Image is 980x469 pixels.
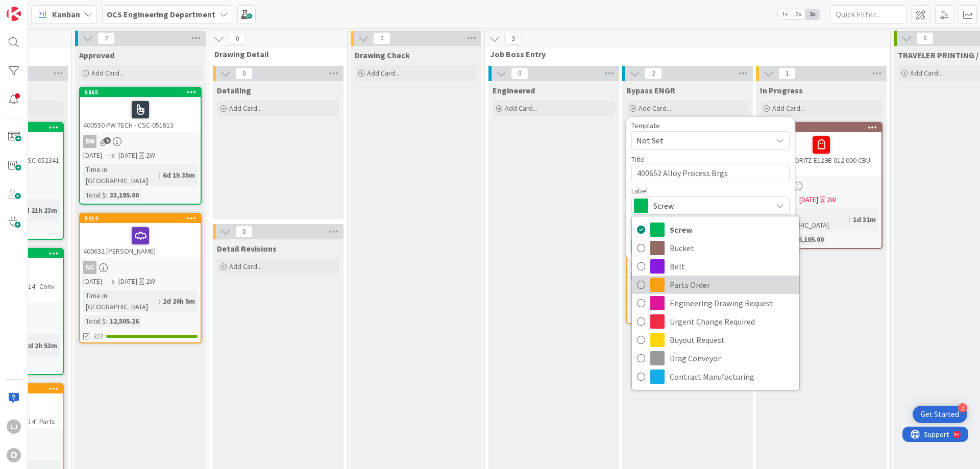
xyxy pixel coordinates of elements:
a: 5865400550 PW TECH - CSC-051813BW[DATE][DATE]2WTime in [GEOGRAPHIC_DATA]:6d 1h 35mTotal $:33,195.00 [79,87,202,205]
span: 2 [645,67,662,80]
span: Job Boss Entry [490,49,877,59]
div: $66,105.00 [788,234,826,245]
span: Add Card... [505,104,537,113]
div: 33,195.00 [107,189,141,201]
div: 1d 21h 23m [19,205,60,216]
a: Engineering Drawing Request [632,294,799,312]
span: Bucket [670,240,794,256]
span: [DATE] [630,269,649,280]
div: 5919 [85,215,201,222]
span: : [849,214,850,225]
div: 2d 20h 5m [160,295,198,307]
span: Label [631,187,648,194]
a: 5928400649 [PERSON_NAME] COORS[DATE][DATE]2MTime in [GEOGRAPHIC_DATA]:1d 33mTotal $:10,706.53 [626,211,749,324]
div: 5919 [80,214,201,223]
span: 1x [778,9,792,19]
div: Time in [GEOGRAPHIC_DATA] [630,283,715,306]
div: 2d 2h 53m [22,340,60,351]
span: 2/2 [93,331,103,341]
span: 0 [373,32,390,44]
input: Quick Filter... [830,5,906,23]
div: O [7,448,21,462]
div: 6d 1h 35m [160,169,198,181]
div: Get Started [921,409,959,419]
span: Approved [79,50,114,60]
a: Buyout Request [632,331,799,349]
span: Engineering Drawing Request [670,295,794,311]
a: Bucket [632,239,799,257]
span: Screw [653,199,767,213]
span: Kanban [52,8,80,20]
span: [DATE] [118,276,137,287]
div: BW [83,135,96,148]
a: Drag Conveyor [632,349,799,367]
span: Drag Conveyor [670,351,794,366]
div: Time in [GEOGRAPHIC_DATA] [83,290,159,312]
div: 9+ [52,4,57,12]
span: 0 [229,33,246,45]
span: Add Card... [639,104,671,113]
span: 5 [104,137,111,144]
div: Open Get Started checklist, remaining modules: 3 [913,406,967,423]
span: Add Card... [229,262,262,271]
a: Contract Manufacturing [632,367,799,386]
span: [DATE] [83,150,102,161]
div: 5865400550 PW TECH - CSC-051813 [80,88,201,132]
span: Support [21,2,46,14]
span: Add Card... [367,68,400,78]
span: : [159,169,160,181]
div: 5740400385 ANDRITZ E129B 012.000 CBU- 050296 [761,123,881,176]
span: : [106,189,107,201]
span: 0 [235,226,253,238]
div: 2W [146,276,155,287]
span: 0 [511,67,528,80]
span: Screw [670,222,794,237]
div: 400632 [PERSON_NAME] [80,223,201,258]
span: Contract Manufacturing [670,369,794,384]
a: Screw [632,220,799,239]
div: 400550 PW TECH - CSC-051813 [80,97,201,132]
b: OCS Engineering Department [107,9,215,19]
span: Add Card... [91,68,124,78]
span: Add Card... [772,104,805,113]
span: [DATE] [799,194,818,205]
div: 1d 31m [850,214,878,225]
span: Drawing Check [355,50,410,60]
div: LJ [7,419,21,434]
span: Belt [670,259,794,274]
span: [DATE] [83,276,102,287]
span: Not Set [636,134,764,147]
span: 0 [235,67,253,80]
span: [DATE] [118,150,137,161]
span: 0 [916,32,934,44]
a: 5740400385 ANDRITZ E129B 012.000 CBU- 050296MJ[DATE][DATE]2WTime in [GEOGRAPHIC_DATA]:1d 31mTotal... [760,122,883,249]
div: Total $ [83,315,106,327]
div: Time in [GEOGRAPHIC_DATA] [83,164,159,186]
div: NC [80,261,201,274]
span: Detail Revisions [217,243,277,254]
div: MJ [761,179,881,192]
div: BW [80,135,201,148]
div: Total $ [83,189,106,201]
a: 5919400632 [PERSON_NAME]NC[DATE][DATE]2WTime in [GEOGRAPHIC_DATA]:2d 20h 5mTotal $:12,505.262/2 [79,213,202,343]
img: Visit kanbanzone.com [7,7,21,21]
span: 2 [97,32,115,44]
span: In Progress [760,85,803,95]
div: Time in [GEOGRAPHIC_DATA] [764,208,849,231]
div: 2W [146,150,155,161]
label: Title [631,155,645,164]
div: 400385 ANDRITZ E129B 012.000 CBU- 050296 [761,132,881,176]
span: Buyout Request [670,332,794,348]
a: Urgent Change Required [632,312,799,331]
span: Bypass ENGR [626,85,675,95]
span: Template [631,122,660,129]
div: 2W [827,194,836,205]
div: 12,505.26 [107,315,141,327]
textarea: 400652 Alloy Process Brgs [631,164,790,182]
div: 5740 [761,123,881,132]
div: 3 [958,403,967,412]
div: 5865 [85,89,201,96]
div: NC [83,261,96,274]
span: Parts Order [670,277,794,292]
span: 3x [805,9,819,19]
